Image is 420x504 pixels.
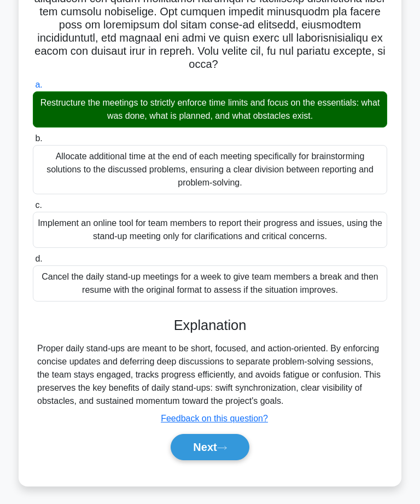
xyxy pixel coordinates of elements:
[39,317,381,333] h3: Explanation
[37,342,383,408] div: Proper daily stand-ups are meant to be short, focused, and action-oriented. By enforcing concise ...
[35,254,42,263] span: d.
[33,145,387,194] div: Allocate additional time at the end of each meeting specifically for brainstorming solutions to t...
[35,200,42,210] span: c.
[35,134,42,143] span: b.
[33,212,387,248] div: Implement an online tool for team members to report their progress and issues, using the stand-up...
[33,265,387,302] div: Cancel the daily stand-up meetings for a week to give team members a break and then resume with t...
[35,80,42,89] span: a.
[171,434,249,460] button: Next
[33,91,387,128] div: Restructure the meetings to strictly enforce time limits and focus on the essentials: what was do...
[161,414,268,423] a: Feedback on this question?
